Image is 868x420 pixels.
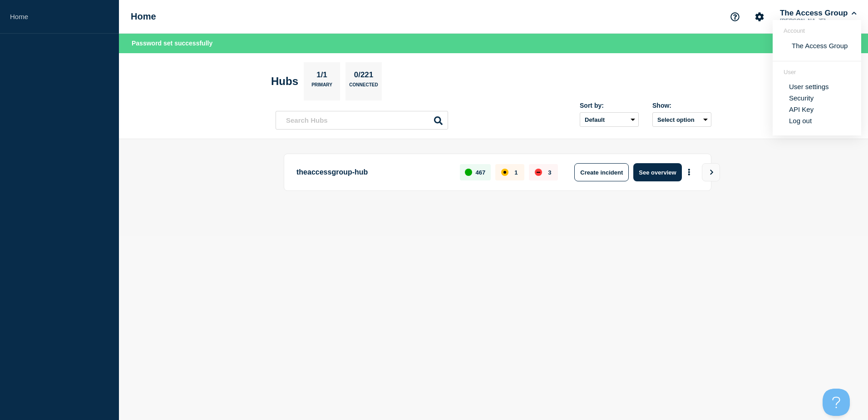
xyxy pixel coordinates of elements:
[652,112,711,127] button: Select option
[789,83,829,90] a: User settings
[574,163,629,181] button: Create incident
[313,70,331,82] p: 1/1
[311,82,332,92] p: Primary
[349,82,378,92] p: Connected
[778,18,858,24] p: [PERSON_NAME]
[465,169,472,176] div: up
[652,102,711,109] div: Show:
[501,169,508,176] div: affected
[580,102,639,109] div: Sort by:
[823,389,850,416] iframe: Help Scout Beacon - Open
[725,7,745,26] button: Support
[476,169,486,176] p: 467
[580,112,639,127] select: Sort by
[633,163,681,181] button: See overview
[296,163,449,181] p: theaccessgroup-hub
[271,75,298,88] h2: Hubs
[789,105,814,113] a: API Key
[548,169,551,176] p: 3
[131,11,156,22] h1: Home
[350,70,377,82] p: 0/221
[784,69,850,75] header: User
[535,169,542,176] div: down
[784,27,850,34] header: Account
[132,40,212,47] span: Password set successfully
[778,9,858,18] button: The Access Group
[514,169,518,176] p: 1
[789,94,814,102] a: Security
[683,164,695,181] button: More actions
[750,7,769,26] button: Account settings
[276,111,448,130] input: Search Hubs
[702,163,720,181] button: View
[789,117,812,125] button: Log out
[789,41,850,50] button: The Access Group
